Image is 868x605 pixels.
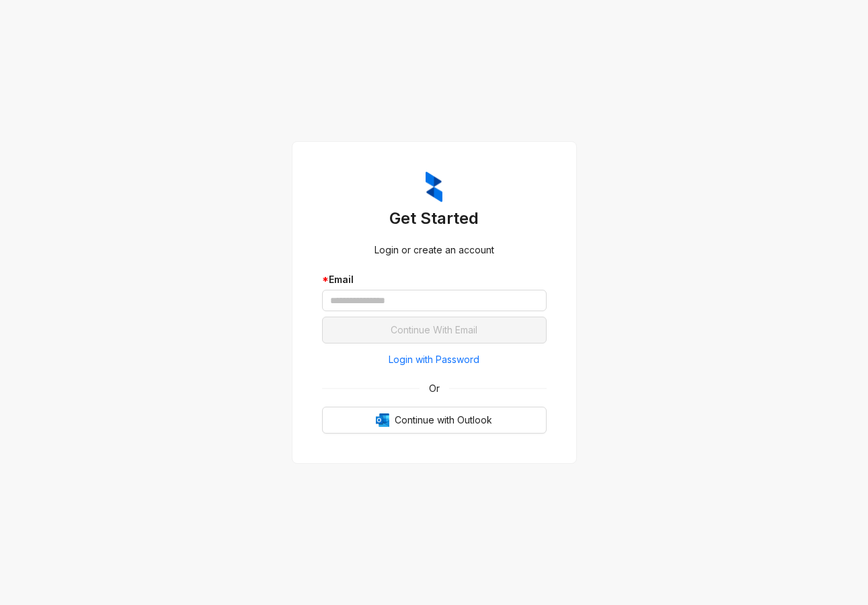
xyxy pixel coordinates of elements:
div: Email [322,272,547,287]
img: Outlook [376,413,389,427]
button: OutlookContinue with Outlook [322,407,547,434]
span: Or [420,381,449,396]
button: Continue With Email [322,317,547,344]
span: Continue with Outlook [395,413,492,428]
span: Login with Password [389,352,479,367]
img: ZumaIcon [426,171,442,202]
button: Login with Password [322,349,547,370]
h3: Get Started [322,208,547,229]
div: Login or create an account [322,243,547,257]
